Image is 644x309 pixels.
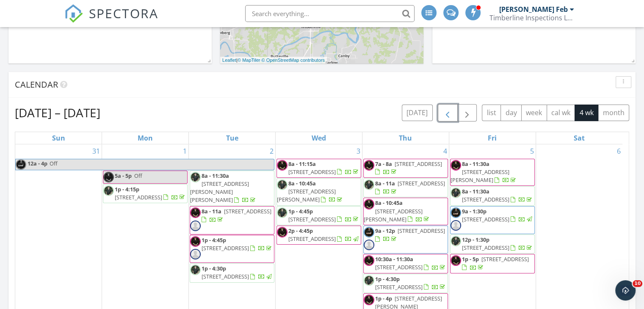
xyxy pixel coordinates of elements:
[288,207,313,215] span: 1p - 4:45p
[375,283,423,291] span: [STREET_ADDRESS]
[190,235,274,263] a: 1p - 4:45p [STREET_ADDRESS]
[375,179,445,195] a: 8a - 11a [STREET_ADDRESS]
[190,172,201,182] img: b0a2969dbf554a3c9fec93a8287488f2.jpeg
[451,236,461,246] img: b0a2969dbf554a3c9fec93a8287488f2.jpeg
[450,235,535,254] a: 12p - 1:30p [STREET_ADDRESS]
[462,236,533,251] a: 12p - 1:30p [STREET_ADDRESS]
[451,160,461,171] img: 64e9c9027928459d99b3ab0dc0608832.jpeg
[355,144,362,158] a: Go to September 3, 2025
[15,79,58,90] span: Calendar
[190,172,257,204] a: 8a - 11:30a [STREET_ADDRESS][PERSON_NAME][PERSON_NAME]
[115,172,132,179] span: 5a - 5p
[190,207,201,218] img: 64e9c9027928459d99b3ab0dc0608832.jpeg
[615,144,622,158] a: Go to September 6, 2025
[202,207,221,215] span: 8a - 11a
[499,5,568,14] div: [PERSON_NAME] Feb
[103,172,114,182] img: 64e9c9027928459d99b3ab0dc0608832.jpeg
[547,105,575,121] button: cal wk
[136,132,155,144] a: Monday
[288,207,360,223] a: 1p - 4:45p [STREET_ADDRESS]
[310,132,328,144] a: Wednesday
[462,255,529,271] a: 1p - 5p [STREET_ADDRESS]
[288,160,360,176] a: 8a - 11:15a [STREET_ADDRESS]
[190,236,201,247] img: 64e9c9027928459d99b3ab0dc0608832.jpeg
[27,159,48,170] span: 12a - 4p
[277,179,344,203] a: 8a - 10:45a [STREET_ADDRESS][PERSON_NAME]
[375,255,447,271] a: 10:30a - 11:30a [STREET_ADDRESS]
[572,132,586,144] a: Saturday
[397,132,414,144] a: Thursday
[462,244,509,251] span: [STREET_ADDRESS]
[375,199,403,207] span: 8a - 10:45a
[451,168,509,184] span: [STREET_ADDRESS][PERSON_NAME]
[15,104,100,121] h2: [DATE] – [DATE]
[202,236,273,252] a: 1p - 4:45p [STREET_ADDRESS]
[451,207,461,218] img: f58d755c4ef64929aa1cac87e0e0f02f.jpeg
[521,105,547,121] button: week
[288,179,316,187] span: 8a - 10:45a
[364,179,374,190] img: b0a2969dbf554a3c9fec93a8287488f2.jpeg
[181,144,188,158] a: Go to September 1, 2025
[450,254,535,273] a: 1p - 5p [STREET_ADDRESS]
[363,274,448,293] a: 1p - 4:30p [STREET_ADDRESS]
[363,178,448,197] a: 8a - 11a [STREET_ADDRESS]
[220,57,327,64] div: |
[486,132,498,144] a: Friday
[462,160,489,168] span: 8a - 11:30a
[262,58,325,63] a: © OpenStreetMap contributors
[489,14,574,22] div: Timberline Inspections LLC
[375,263,423,271] span: [STREET_ADDRESS]
[277,160,287,171] img: 64e9c9027928459d99b3ab0dc0608832.jpeg
[375,227,445,243] a: 9a - 12p [STREET_ADDRESS]
[375,160,392,168] span: 7a - 8a
[276,226,361,245] a: 2p - 4:45p [STREET_ADDRESS]
[364,255,374,266] img: 64e9c9027928459d99b3ab0dc0608832.jpeg
[50,132,67,144] a: Sunday
[482,105,501,121] button: list
[615,280,636,301] iframe: Intercom live chat
[462,236,489,243] span: 12p - 1:30p
[288,215,336,223] span: [STREET_ADDRESS]
[190,265,201,275] img: b0a2969dbf554a3c9fec93a8287488f2.jpeg
[64,11,158,29] a: SPECTORA
[500,105,522,121] button: day
[364,240,374,250] img: default-user-f0147aede5fd5fa78ca7ade42f37bd4542148d508eef1c3d3ea960f66861d68b.jpg
[16,159,26,170] img: f58d755c4ef64929aa1cac87e0e0f02f.jpeg
[103,184,188,203] a: 1p - 4:15p [STREET_ADDRESS]
[202,172,229,179] span: 8a - 11:30a
[363,226,448,254] a: 9a - 12p [STREET_ADDRESS]
[364,199,431,223] a: 8a - 10:45a [STREET_ADDRESS][PERSON_NAME]
[462,207,486,215] span: 9a - 1:30p
[451,160,517,184] a: 8a - 11:30a [STREET_ADDRESS][PERSON_NAME]
[277,179,287,190] img: b0a2969dbf554a3c9fec93a8287488f2.jpeg
[276,178,361,206] a: 8a - 10:45a [STREET_ADDRESS][PERSON_NAME]
[481,255,529,263] span: [STREET_ADDRESS]
[288,235,336,243] span: [STREET_ADDRESS]
[363,254,448,273] a: 10:30a - 11:30a [STREET_ADDRESS]
[438,104,458,121] button: Previous
[276,206,361,225] a: 1p - 4:45p [STREET_ADDRESS]
[277,188,336,203] span: [STREET_ADDRESS][PERSON_NAME]
[190,206,274,234] a: 8a - 11a [STREET_ADDRESS]
[222,58,236,63] a: Leaflet
[202,273,249,280] span: [STREET_ADDRESS]
[457,104,477,121] button: Next
[277,227,287,237] img: 64e9c9027928459d99b3ab0dc0608832.jpeg
[462,196,509,203] span: [STREET_ADDRESS]
[442,144,449,158] a: Go to September 4, 2025
[375,179,395,187] span: 8a - 11a
[202,265,273,280] a: 1p - 4:30p [STREET_ADDRESS]
[288,160,316,168] span: 8a - 11:15a
[451,255,461,266] img: 64e9c9027928459d99b3ab0dc0608832.jpeg
[462,215,509,223] span: [STREET_ADDRESS]
[598,105,629,121] button: month
[364,295,374,305] img: 64e9c9027928459d99b3ab0dc0608832.jpeg
[450,186,535,205] a: 8a - 11:30a [STREET_ADDRESS]
[245,5,415,22] input: Search everything...
[462,188,533,203] a: 8a - 11:30a [STREET_ADDRESS]
[364,160,374,171] img: 64e9c9027928459d99b3ab0dc0608832.jpeg
[268,144,275,158] a: Go to September 2, 2025
[276,159,361,178] a: 8a - 11:15a [STREET_ADDRESS]
[398,179,445,187] span: [STREET_ADDRESS]
[462,188,489,195] span: 8a - 11:30a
